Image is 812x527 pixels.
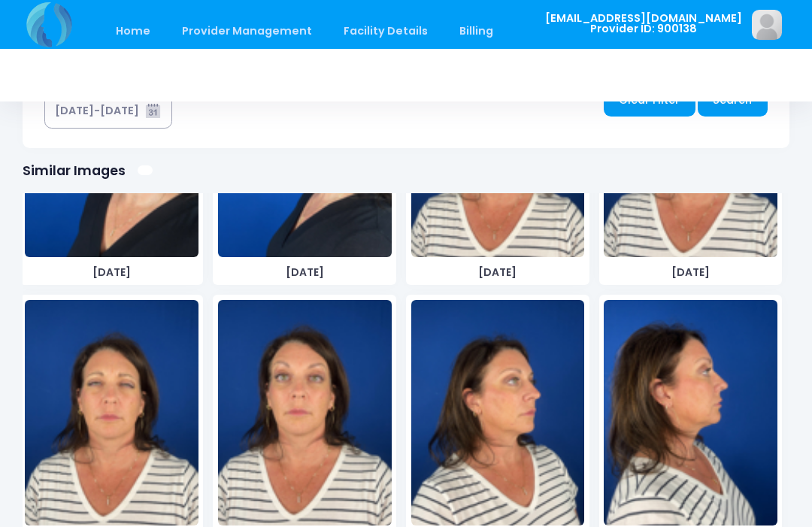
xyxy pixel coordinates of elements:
span: [DATE] [25,265,198,280]
img: image [218,300,392,525]
span: [DATE] [218,265,392,280]
a: Facility Details [329,14,443,49]
span: [EMAIL_ADDRESS][DOMAIN_NAME] Provider ID: 900138 [545,13,742,35]
div: [DATE]-[DATE] [55,103,139,119]
a: Provider Management [167,14,326,49]
img: image [411,300,585,525]
h1: Similar Images [23,162,126,178]
img: image [604,300,777,525]
a: Billing [445,14,508,49]
a: Home [101,14,165,49]
img: image [25,300,198,525]
img: image [752,10,782,40]
span: [DATE] [411,265,585,280]
span: [DATE] [604,265,777,280]
a: Staff [511,14,568,49]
